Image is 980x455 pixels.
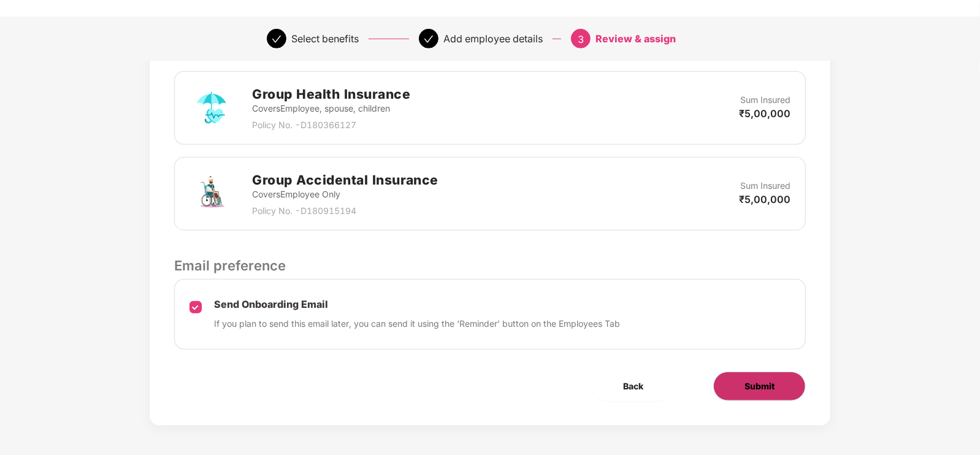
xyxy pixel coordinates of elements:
p: Sum Insured [740,179,791,193]
button: Back [592,372,674,401]
h2: Group Health Insurance [252,84,410,104]
h2: Group Accidental Insurance [252,170,438,190]
p: Policy No. - D180366127 [252,118,410,132]
img: svg+xml;base64,PHN2ZyB4bWxucz0iaHR0cDovL3d3dy53My5vcmcvMjAwMC9zdmciIHdpZHRoPSI3MiIgaGVpZ2h0PSI3Mi... [189,172,234,216]
p: Email preference [174,255,806,276]
img: svg+xml;base64,PHN2ZyB4bWxucz0iaHR0cDovL3d3dy53My5vcmcvMjAwMC9zdmciIHdpZHRoPSIzMCIgaGVpZ2h0PSIzMC... [12,13,31,31]
span: Back [623,380,643,393]
p: Send Onboarding Email [214,298,620,311]
span: 3 [578,33,584,45]
p: If you plan to send this email later, you can send it using the ‘Reminder’ button on the Employee... [214,317,620,331]
p: Add single employee [37,15,165,30]
img: svg+xml;base64,PHN2ZyB4bWxucz0iaHR0cDovL3d3dy53My5vcmcvMjAwMC9zdmciIHdpZHRoPSI3MiIgaGVpZ2h0PSI3Mi... [189,86,234,130]
p: Covers Employee, spouse, children [252,102,410,115]
p: ₹5,00,000 [739,193,791,206]
p: ₹5,00,000 [739,107,791,120]
div: Select benefits [291,29,359,48]
span: check [424,34,434,44]
div: Review & assign [595,29,676,48]
div: Add employee details [443,29,543,48]
p: Sum Insured [740,93,791,107]
button: Submit [713,372,806,401]
span: Submit [745,380,775,393]
span: check [272,34,281,44]
p: Covers Employee Only [252,188,438,201]
p: Policy No. - D180915194 [252,204,438,218]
